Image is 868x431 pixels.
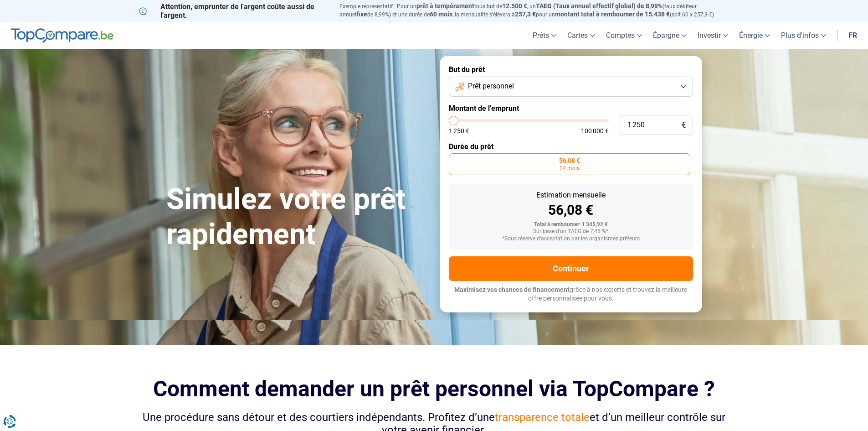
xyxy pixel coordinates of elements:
[356,10,367,18] span: fixe
[843,22,863,49] a: fr
[560,166,580,171] span: 24 mois
[449,128,469,134] span: 1 250 €
[456,203,686,217] div: 56,08 €
[449,142,693,151] label: Durée du prêt
[562,22,601,49] a: Cartes
[456,236,686,242] div: *Sous réserve d'acceptation par les organismes prêteurs
[166,182,429,252] h1: Simulez votre prêt rapidement
[454,286,570,293] span: Maximisez vos chances de financement
[449,286,693,303] p: grâce à nos experts et trouvez la meilleure offre personnalisée pour vous.
[468,81,514,91] span: Prêt personnel
[139,376,729,401] h2: Comment demander un prêt personnel via TopCompare ?
[449,77,693,97] button: Prêt personnel
[734,22,776,49] a: Énergie
[495,411,590,424] span: transparence totale
[527,22,562,49] a: Prêts
[502,2,527,10] span: 12.500 €
[581,128,609,134] span: 100 000 €
[682,121,686,129] span: €
[449,65,693,74] label: But du prêt
[456,222,686,228] div: Total à rembourser: 1 345,92 €
[449,256,693,281] button: Continuer
[11,28,113,43] img: TopCompare
[339,2,729,19] p: Exemple représentatif : Pour un tous but de , un (taux débiteur annuel de 8,99%) et une durée de ...
[559,157,580,164] span: 56,08 €
[456,192,686,199] div: Estimation mensuelle
[601,22,647,49] a: Comptes
[776,22,832,49] a: Plus d'infos
[515,10,536,18] span: 257,3 €
[456,228,686,235] div: Sur base d'un TAEG de 7,45 %*
[416,2,474,10] span: prêt à tempérament
[647,22,692,49] a: Épargne
[430,10,452,18] span: 60 mois
[692,22,734,49] a: Investir
[555,10,670,18] span: montant total à rembourser de 15.438 €
[449,104,693,113] label: Montant de l'emprunt
[139,2,329,20] p: Attention, emprunter de l'argent coûte aussi de l'argent.
[536,2,663,10] span: TAEG (Taux annuel effectif global) de 8,99%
